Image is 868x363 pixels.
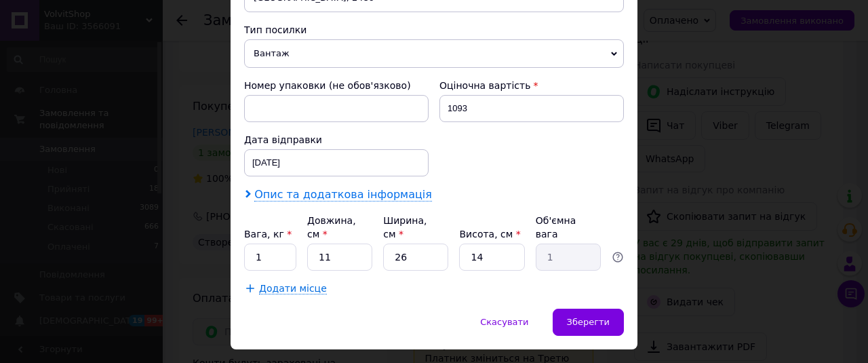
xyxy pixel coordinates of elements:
div: Номер упаковки (не обов'язково) [244,79,429,92]
span: Додати місце [259,283,327,294]
label: Вага, кг [244,229,292,240]
label: Довжина, см [307,215,356,240]
span: Вантаж [244,39,624,68]
label: Ширина, см [383,215,427,240]
span: Скасувати [480,317,528,327]
span: Зберегти [567,317,610,327]
label: Висота, см [459,229,520,240]
span: Тип посилки [244,24,307,35]
span: Опис та додаткова інформація [254,188,432,202]
div: Дата відправки [244,133,429,147]
div: Об'ємна вага [536,214,601,241]
div: Оціночна вартість [439,79,624,92]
